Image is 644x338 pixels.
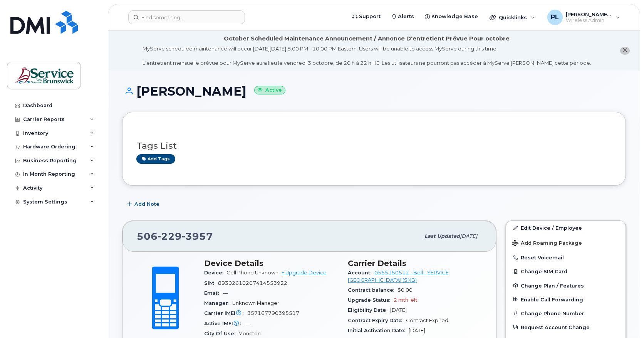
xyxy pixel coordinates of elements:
[397,287,413,293] span: $0.00
[136,141,612,151] h3: Tags List
[226,270,278,276] span: Cell Phone Unknown
[134,200,159,208] span: Add Note
[506,221,626,235] a: Edit Device / Employee
[137,230,213,242] span: 506
[348,259,482,268] h3: Carrier Details
[238,331,261,336] span: Moncton
[348,270,449,283] a: 0555150512 - Bell - SERVICE [GEOGRAPHIC_DATA] (SNB)
[232,300,279,306] span: Unknown Manager
[348,287,397,293] span: Contract balance
[122,197,166,211] button: Add Note
[348,270,374,276] span: Account
[348,328,409,333] span: Initial Activation Date
[204,280,218,286] span: SIM
[218,280,287,286] span: 89302610207414553922
[224,35,510,43] div: October Scheduled Maintenance Announcement / Annonce D'entretient Prévue Pour octobre
[521,296,583,302] span: Enable Call Forwarding
[204,259,339,268] h3: Device Details
[424,233,460,239] span: Last updated
[506,306,626,320] button: Change Phone Number
[204,321,245,326] span: Active IMEI
[409,328,425,333] span: [DATE]
[394,297,418,303] span: 2 mth left
[254,86,285,95] small: Active
[204,300,232,306] span: Manager
[247,310,299,316] span: 357167790395517
[182,230,213,242] span: 3957
[348,307,390,313] span: Eligibility Date
[406,318,448,323] span: Contract Expired
[521,283,584,288] span: Change Plan / Features
[245,321,250,326] span: —
[506,264,626,278] button: Change SIM Card
[460,233,477,239] span: [DATE]
[512,240,582,247] span: Add Roaming Package
[204,331,238,336] span: City Of Use
[143,45,591,67] div: MyServe scheduled maintenance will occur [DATE][DATE] 8:00 PM - 10:00 PM Eastern. Users will be u...
[223,290,228,296] span: —
[348,297,394,303] span: Upgrade Status
[506,235,626,251] button: Add Roaming Package
[204,310,247,316] span: Carrier IMEI
[506,279,626,293] button: Change Plan / Features
[506,251,626,264] button: Reset Voicemail
[506,320,626,334] button: Request Account Change
[204,270,226,276] span: Device
[282,270,327,276] a: + Upgrade Device
[136,154,175,164] a: Add tags
[204,290,223,296] span: Email
[390,307,407,313] span: [DATE]
[122,84,626,98] h1: [PERSON_NAME]
[348,318,406,323] span: Contract Expiry Date
[158,230,182,242] span: 229
[506,293,626,306] button: Enable Call Forwarding
[620,47,630,55] button: close notification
